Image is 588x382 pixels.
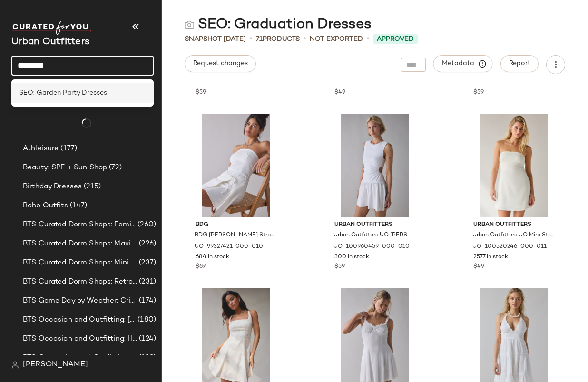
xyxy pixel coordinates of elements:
[188,114,284,217] img: 99327421_010_b
[82,181,101,192] span: (215)
[137,276,156,287] span: (231)
[195,243,263,251] span: UO-99327421-000-010
[327,114,423,217] img: 100960459_010_b
[334,88,345,97] span: $49
[185,34,246,44] span: Snapshot [DATE]
[185,15,372,34] div: SEO: Graduation Dresses
[185,20,194,29] img: svg%3e
[68,200,88,211] span: (147)
[304,33,306,45] span: •
[19,88,107,98] span: SEO: Garden Party Dresses
[196,88,206,97] span: $59
[334,253,369,262] span: 300 in stock
[23,314,136,325] span: BTS Occasion and Outfitting: [PERSON_NAME] to Party
[23,257,137,268] span: BTS Curated Dorm Shops: Minimalist
[23,276,137,287] span: BTS Curated Dorm Shops: Retro+ Boho
[11,21,92,34] img: cfy_white_logo.C9jOOHJF.svg
[136,219,156,230] span: (260)
[377,34,414,44] span: Approved
[196,263,206,271] span: $69
[23,143,59,154] span: Athleisure
[196,253,229,262] span: 684 in stock
[137,295,156,306] span: (174)
[333,231,414,240] span: Urban Outfitters UO [PERSON_NAME] Side Cutout Drop Waist Mini Dress in White, Women's at Urban Ou...
[473,263,484,271] span: $49
[509,60,530,68] span: Report
[196,221,276,229] span: BDG
[107,162,122,173] span: (72)
[310,34,363,44] span: Not Exported
[11,361,19,369] img: svg%3e
[367,33,369,45] span: •
[333,243,410,251] span: UO-100960459-000-010
[23,181,82,192] span: Birthday Dresses
[59,143,77,154] span: (177)
[23,238,137,249] span: BTS Curated Dorm Shops: Maximalist
[11,37,89,47] span: Current Company Name
[473,88,484,97] span: $59
[23,359,88,371] span: [PERSON_NAME]
[23,295,137,306] span: BTS Game Day by Weather: Crisp & Cozy
[473,221,554,229] span: Urban Outfitters
[137,238,156,249] span: (226)
[137,353,156,363] span: (198)
[195,231,275,240] span: BDG [PERSON_NAME] Strapless Wrap Mini Dress in White, Women's at Urban Outfitters
[185,55,256,72] button: Request changes
[136,314,156,325] span: (180)
[137,257,156,268] span: (237)
[137,333,156,344] span: (124)
[23,219,136,230] span: BTS Curated Dorm Shops: Feminine
[250,33,252,45] span: •
[466,114,562,217] img: 100520246_011_b
[334,263,345,271] span: $59
[334,221,415,229] span: Urban Outfitters
[473,253,508,262] span: 2577 in stock
[441,59,485,68] span: Metadata
[500,55,539,72] button: Report
[256,34,300,44] div: Products
[256,36,263,43] span: 71
[472,243,547,251] span: UO-100520246-000-011
[193,60,248,68] span: Request changes
[23,353,137,363] span: BTS Occassion and Outfitting: Campus Lounge
[23,333,137,344] span: BTS Occasion and Outfitting: Homecoming Dresses
[433,55,493,72] button: Metadata
[23,200,68,211] span: Boho Outfits
[472,231,553,240] span: Urban Outfitters UO Mira Strapless Tie-Back Bow Satin Slip Mini Dress in Ivory, Women's at Urban ...
[23,162,107,173] span: Beauty: SPF + Sun Shop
